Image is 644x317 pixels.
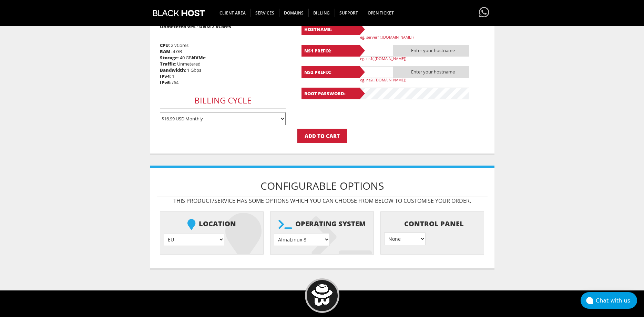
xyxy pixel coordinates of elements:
[297,129,347,143] input: Add to Cart
[160,73,170,79] b: IPv4
[335,9,363,17] span: Support
[360,34,474,40] p: eg. server1(.[DOMAIN_NAME])
[160,42,169,48] b: CPU
[160,67,185,73] b: Bandwidth
[308,9,335,17] span: Billing
[384,215,480,232] b: Control Panel
[164,215,260,233] b: Location
[157,175,488,197] h1: Configurable Options
[251,9,279,17] span: SERVICES
[596,297,637,304] div: Chat with us
[311,284,333,306] img: BlackHOST mascont, Blacky.
[360,56,474,61] p: eg. ns1(.[DOMAIN_NAME])
[279,9,309,17] span: Domains
[363,9,399,17] span: Open Ticket
[384,232,426,245] select: } } } }
[301,23,360,35] b: Hostname:
[301,45,360,57] b: NS1 Prefix:
[301,66,360,78] b: NS2 Prefix:
[274,233,330,246] select: } } } } } } } } } } } } } } } } } } } } }
[581,292,637,309] button: Chat with us
[360,77,474,82] p: eg. ns2(.[DOMAIN_NAME])
[393,45,469,57] span: Enter your hostname
[160,23,231,30] strong: Unmetered VPS - UNM 2 vCores
[160,61,175,67] b: Traffic
[301,88,360,99] b: Root Password:
[160,48,171,55] b: RAM
[160,92,286,109] h3: Billing Cycle
[160,55,178,61] b: Storage
[192,55,206,61] b: NVMe
[274,215,370,233] b: Operating system
[160,79,170,86] b: IPv6
[215,9,251,17] span: CLIENT AREA
[393,66,469,78] span: Enter your hostname
[164,233,224,246] select: } } } } } }
[157,197,488,205] p: This product/service has some options which you can choose from below to customise your order.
